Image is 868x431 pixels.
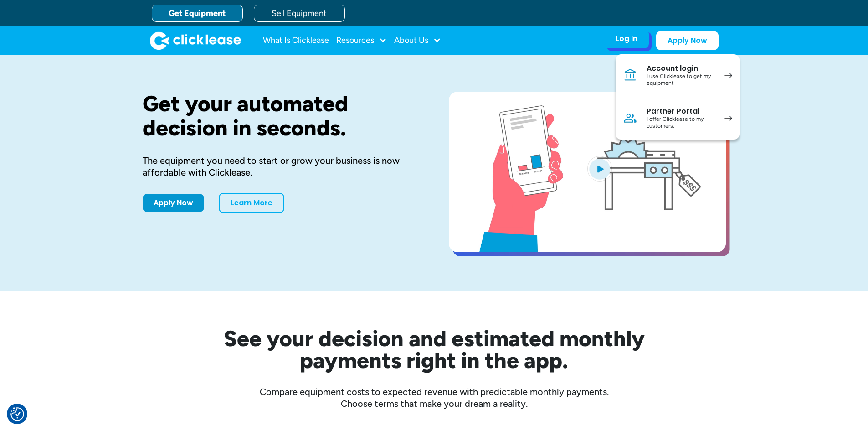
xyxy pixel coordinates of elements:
a: Apply Now [143,194,204,212]
img: Revisit consent button [10,407,24,421]
img: arrow [724,116,732,121]
div: Log In [616,34,637,43]
a: Apply Now [656,31,719,50]
h1: Get your automated decision in seconds. [143,92,420,140]
h2: See your decision and estimated monthly payments right in the app. [179,327,689,371]
div: I offer Clicklease to my customers. [647,116,715,130]
a: open lightbox [449,92,726,252]
img: arrow [724,73,732,78]
div: Account login [647,64,715,73]
a: What Is Clicklease [263,31,329,50]
a: Sell Equipment [254,5,345,22]
div: Resources [336,31,387,50]
img: Bank icon [623,68,637,83]
img: Clicklease logo [150,31,241,50]
a: home [150,31,241,50]
img: Person icon [623,111,637,125]
a: Partner PortalI offer Clicklease to my customers. [616,97,740,140]
button: Consent Preferences [10,407,24,421]
div: Compare equipment costs to expected revenue with predictable monthly payments. Choose terms that ... [143,386,726,410]
div: The equipment you need to start or grow your business is now affordable with Clicklease. [143,155,420,178]
a: Account loginI use Clicklease to get my equipment [616,54,740,97]
a: Learn More [219,193,284,213]
div: I use Clicklease to get my equipment [647,73,715,87]
div: Partner Portal [647,107,715,116]
img: Blue play button logo on a light blue circular background [587,156,612,182]
nav: Log In [616,54,740,140]
a: Get Equipment [152,5,243,22]
div: About Us [394,31,441,50]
